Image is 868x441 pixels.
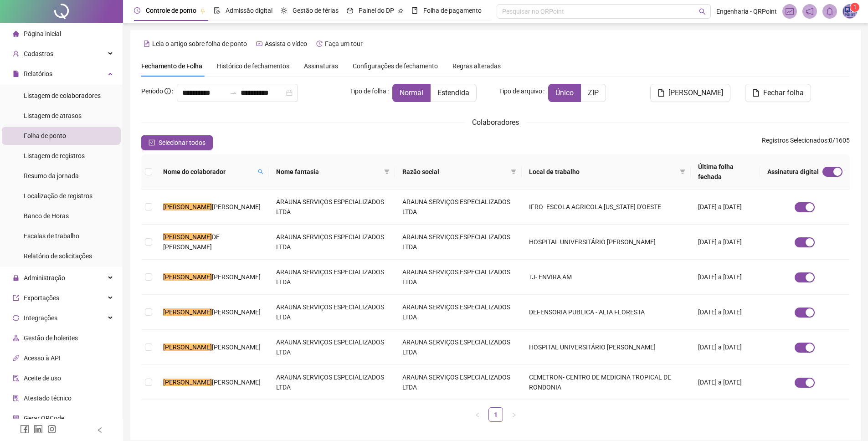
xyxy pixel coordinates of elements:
[691,260,760,295] td: [DATE] a [DATE]
[507,407,521,422] button: right
[152,40,247,47] span: Leia o artigo sobre folha de ponto
[13,31,19,37] span: home
[475,412,480,418] span: left
[212,379,261,386] span: [PERSON_NAME]
[24,70,52,77] span: Relatórios
[716,6,777,16] span: Engenharia - QRPoint
[24,172,79,179] span: Resumo da jornada
[522,365,691,400] td: CEMETRON- CENTRO DE MEDICINA TROPICAL DE RONDONIA
[293,7,339,14] span: Gestão de férias
[141,135,213,150] button: Selecionar todos
[212,308,261,316] span: [PERSON_NAME]
[13,315,19,321] span: sync
[511,412,517,418] span: right
[24,395,72,402] span: Atestado técnico
[657,89,665,97] span: file
[24,252,92,260] span: Relatório de solicitações
[691,154,760,190] th: Última folha fechada
[745,84,811,102] button: Fechar folha
[24,132,66,139] span: Folha de ponto
[384,169,390,174] span: filter
[163,203,212,210] mark: [PERSON_NAME]
[853,4,857,10] span: 1
[325,40,363,47] span: Faça um tour
[359,7,394,14] span: Painel do DP
[350,86,386,96] span: Tipo de folha
[395,295,521,330] td: ARAUNA SERVIÇOS ESPECIALIZADOS LTDA
[212,344,261,351] span: [PERSON_NAME]
[24,294,59,302] span: Exportações
[522,190,691,225] td: IFRO- ESCOLA AGRICOLA [US_STATE] D'OESTE
[217,62,289,70] span: Histórico de fechamentos
[850,3,859,12] sup: Atualize o seu contato no menu Meus Dados
[24,30,61,37] span: Página inicial
[499,86,542,96] span: Tipo de arquivo
[13,335,19,341] span: apartment
[149,139,155,146] span: check-square
[347,7,353,14] span: dashboard
[507,407,521,422] li: Próxima página
[226,7,272,14] span: Admissão digital
[786,7,794,15] span: fund
[269,225,395,260] td: ARAUNA SERVIÇOS ESPECIALIZADOS LTDA
[767,167,819,177] span: Assinatura digital
[488,407,503,422] li: 1
[522,330,691,365] td: HOSPITAL UNIVERSITÁRIO [PERSON_NAME]
[24,334,78,342] span: Gestão de holerites
[691,190,760,225] td: [DATE] a [DATE]
[24,50,53,57] span: Cadastros
[382,165,391,179] span: filter
[24,152,85,159] span: Listagem de registros
[24,374,61,382] span: Aceite de uso
[24,415,64,422] span: Gerar QRCode
[269,295,395,330] td: ARAUNA SERVIÇOS ESPECIALIZADOS LTDA
[411,7,418,14] span: book
[470,407,485,422] button: left
[256,41,262,47] span: youtube
[826,7,834,15] span: bell
[276,167,380,177] span: Nome fantasia
[24,92,101,99] span: Listagem de colaboradores
[24,212,69,220] span: Banco de Horas
[691,365,760,400] td: [DATE] a [DATE]
[13,295,19,301] span: export
[509,165,518,179] span: filter
[163,233,212,241] mark: [PERSON_NAME]
[159,138,205,148] span: Selecionar todos
[24,274,65,282] span: Administração
[24,354,61,362] span: Acesso à API
[402,167,507,177] span: Razão social
[691,225,760,260] td: [DATE] a [DATE]
[304,63,338,69] span: Assinaturas
[144,41,150,47] span: file-text
[13,375,19,381] span: audit
[200,8,205,14] span: pushpin
[353,63,438,69] span: Configurações de fechamento
[269,260,395,295] td: ARAUNA SERVIÇOS ESPECIALIZADOS LTDA
[699,8,706,15] span: search
[395,330,521,365] td: ARAUNA SERVIÇOS ESPECIALIZADOS LTDA
[588,88,599,97] span: ZIP
[555,88,574,97] span: Único
[24,232,79,240] span: Escalas de trabalho
[691,330,760,365] td: [DATE] a [DATE]
[13,355,19,361] span: api
[163,344,212,351] mark: [PERSON_NAME]
[470,407,485,422] li: Página anterior
[843,5,857,18] img: 7717
[489,408,503,421] a: 1
[163,308,212,316] mark: [PERSON_NAME]
[265,40,307,47] span: Assista o vídeo
[668,87,723,98] span: [PERSON_NAME]
[522,225,691,260] td: HOSPITAL UNIVERSITÁRIO [PERSON_NAME]
[13,71,19,77] span: file
[762,137,827,144] span: Registros Selecionados
[164,88,171,94] span: info-circle
[230,89,237,97] span: to
[691,295,760,330] td: [DATE] a [DATE]
[395,190,521,225] td: ARAUNA SERVIÇOS ESPECIALIZADOS LTDA
[511,169,516,174] span: filter
[13,395,19,401] span: solution
[256,165,265,179] span: search
[423,7,482,14] span: Folha de pagamento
